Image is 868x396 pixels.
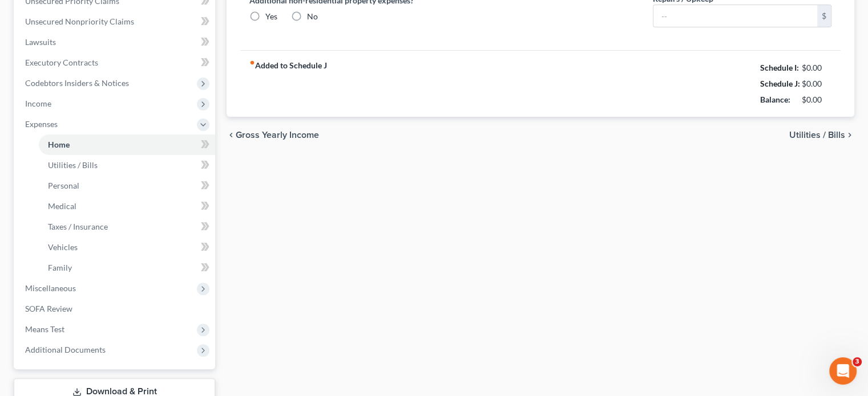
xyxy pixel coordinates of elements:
span: Income [25,99,51,108]
span: Family [48,263,72,272]
a: Home [39,134,215,155]
a: Personal [39,175,215,196]
span: Home [48,140,70,149]
a: Utilities / Bills [39,155,215,175]
strong: Schedule I: [760,63,799,72]
a: Medical [39,196,215,217]
span: Personal [48,181,79,190]
span: Medical [48,201,76,211]
input: -- [653,5,817,27]
label: Yes [265,11,277,22]
div: $ [817,5,831,27]
div: $0.00 [802,78,832,89]
span: Means Test [25,324,64,334]
span: Additional Documents [25,345,106,354]
span: Utilities / Bills [789,130,845,140]
a: Lawsuits [16,32,215,52]
strong: Added to Schedule J [249,60,327,108]
strong: Schedule J: [760,79,800,88]
a: Executory Contracts [16,52,215,73]
div: $0.00 [802,94,832,105]
i: chevron_left [227,130,236,140]
span: Gross Yearly Income [236,130,319,140]
strong: Balance: [760,95,790,104]
a: Unsecured Nonpriority Claims [16,11,215,32]
span: Lawsuits [25,37,56,47]
i: chevron_right [845,130,854,140]
span: Unsecured Nonpriority Claims [25,17,134,26]
a: SOFA Review [16,299,215,319]
span: Codebtors Insiders & Notices [25,78,129,88]
span: Utilities / Bills [48,160,98,170]
button: Utilities / Bills chevron_right [789,130,854,140]
span: Taxes / Insurance [48,222,108,231]
a: Vehicles [39,237,215,258]
a: Family [39,258,215,278]
span: Executory Contracts [25,58,98,67]
iframe: Intercom live chat [829,357,857,385]
span: 3 [853,357,862,366]
button: chevron_left Gross Yearly Income [227,130,319,140]
span: Vehicles [48,242,78,252]
span: SOFA Review [25,304,72,313]
label: No [307,11,318,22]
span: Miscellaneous [25,283,76,293]
div: $0.00 [802,62,832,74]
i: fiber_manual_record [249,60,255,66]
span: Expenses [25,119,58,129]
a: Taxes / Insurance [39,217,215,237]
